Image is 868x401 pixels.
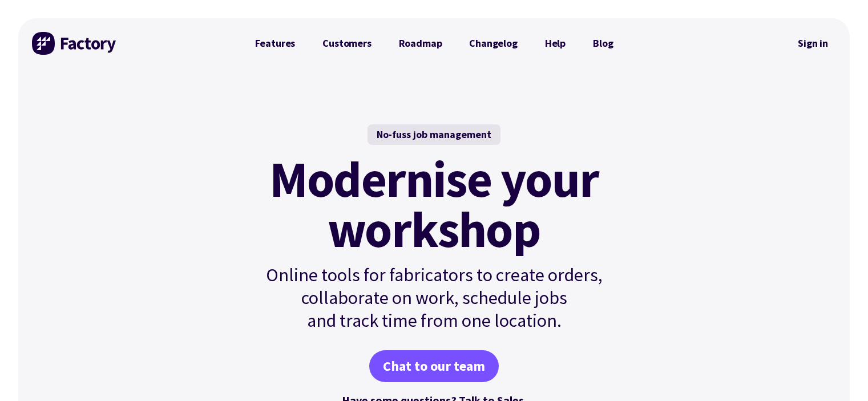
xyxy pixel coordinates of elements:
a: Roadmap [385,32,456,55]
a: Changelog [455,32,531,55]
div: No-fuss job management [368,124,500,145]
img: Factory [32,32,118,55]
mark: Modernise your workshop [269,154,599,254]
nav: Secondary Navigation [790,30,836,56]
a: Chat to our team [369,350,499,382]
a: Help [531,32,579,55]
a: Customers [309,32,385,55]
a: Features [241,32,309,55]
p: Online tools for fabricators to create orders, collaborate on work, schedule jobs and track time ... [241,264,627,332]
a: Sign in [790,30,836,56]
nav: Primary Navigation [241,32,627,55]
a: Blog [579,32,627,55]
